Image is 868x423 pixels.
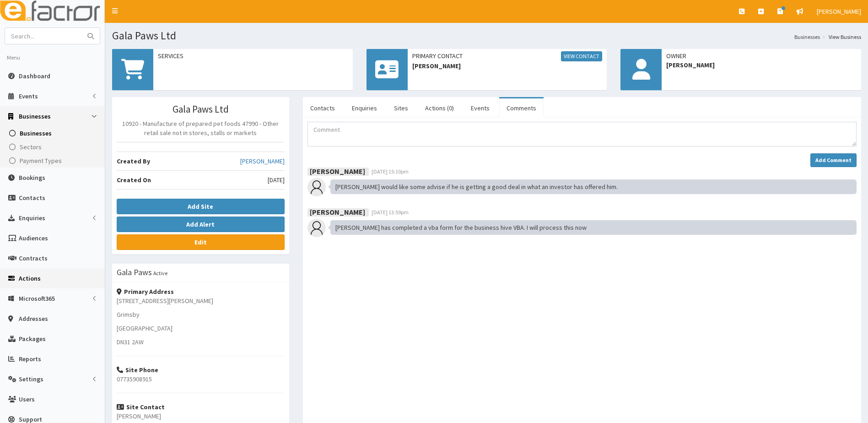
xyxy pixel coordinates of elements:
[5,28,82,44] input: Search...
[19,174,45,182] span: Bookings
[2,126,105,140] a: Businesses
[117,337,285,347] p: DN31 2AW
[112,30,861,42] h1: Gala Paws Ltd
[153,270,167,277] small: Active
[158,51,348,60] span: Services
[815,157,852,163] strong: Add Comment
[499,98,544,118] a: Comments
[2,140,105,154] a: Sectors
[19,112,51,120] span: Businesses
[2,154,105,168] a: Payment Types
[117,287,174,296] strong: Primary Address
[19,214,45,222] span: Enquiries
[666,60,857,70] span: [PERSON_NAME]
[117,412,285,421] p: [PERSON_NAME]
[20,157,62,165] span: Payment Types
[19,315,48,323] span: Addresses
[412,61,603,70] span: [PERSON_NAME]
[666,51,857,60] span: Owner
[330,179,857,194] div: [PERSON_NAME] would like some advise if he is getting a good deal in what an investor has offered...
[810,153,857,167] button: Add Comment
[117,104,285,114] h3: Gala Paws Ltd
[117,217,285,232] button: Add Alert
[188,202,213,211] b: Add Site
[19,294,55,303] span: Microsoft365
[117,176,151,184] b: Created On
[117,234,285,250] a: Edit
[310,207,365,216] b: [PERSON_NAME]
[19,375,43,383] span: Settings
[19,335,46,343] span: Packages
[303,98,342,118] a: Contacts
[117,157,150,165] b: Created By
[117,119,285,137] p: 10920 - Manufacture of prepared pet foods 47990 - Other retail sale not in stores, stalls or markets
[418,98,461,118] a: Actions (0)
[194,238,207,246] b: Edit
[307,122,857,146] textarea: Comment
[412,51,603,61] span: Primary Contact
[19,234,48,242] span: Audiences
[464,98,497,118] a: Events
[387,98,415,118] a: Sites
[20,129,52,137] span: Businesses
[117,374,285,384] p: 07735908915
[19,355,41,363] span: Reports
[240,157,285,166] a: [PERSON_NAME]
[310,166,365,175] b: [PERSON_NAME]
[19,274,41,282] span: Actions
[117,324,285,333] p: [GEOGRAPHIC_DATA]
[561,51,602,61] a: View Contact
[19,254,48,262] span: Contracts
[820,33,861,41] li: View Business
[186,220,215,228] b: Add Alert
[117,296,285,305] p: [STREET_ADDRESS][PERSON_NAME]
[19,395,35,403] span: Users
[117,268,152,277] h3: Gala Paws
[372,209,409,216] span: [DATE] 13:59pm
[117,310,285,319] p: Grimsby
[372,168,409,175] span: [DATE] 15:10pm
[19,92,38,100] span: Events
[19,194,45,202] span: Contacts
[19,72,50,80] span: Dashboard
[330,220,857,235] div: [PERSON_NAME] has completed a vba form for the business hive VBA. I will process this now
[268,175,285,184] span: [DATE]
[794,33,820,41] a: Businesses
[20,143,42,151] span: Sectors
[117,403,165,411] strong: Site Contact
[345,98,384,118] a: Enquiries
[117,366,158,374] strong: Site Phone
[817,7,861,16] span: [PERSON_NAME]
